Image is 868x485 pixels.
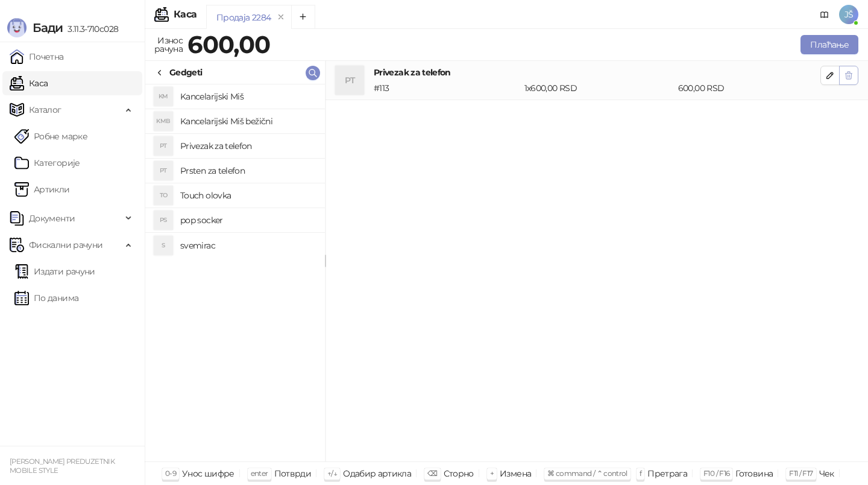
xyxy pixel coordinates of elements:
div: Каса [174,10,197,19]
a: Документација [815,5,834,24]
span: ⌫ [427,469,437,478]
h4: pop socker [180,211,315,230]
button: Add tab [291,5,315,29]
h4: Privezak za telefon [374,66,820,79]
div: S [154,236,173,255]
a: Издати рачуни [14,259,95,284]
span: JŠ [839,5,858,24]
span: Документи [29,206,75,230]
div: Унос шифре [182,466,234,481]
a: ArtikliАртикли [14,177,70,201]
div: Одабир артикла [343,466,411,481]
span: enter [251,469,268,478]
div: Сторно [444,466,474,481]
div: grid [145,84,325,461]
span: Фискални рачуни [29,233,102,257]
strong: 600,00 [187,30,270,59]
a: Категорије [14,151,80,175]
span: Каталог [29,98,61,122]
div: TO [154,186,173,205]
div: Износ рачуна [152,33,185,57]
div: # 113 [371,81,522,95]
div: Чек [819,466,834,481]
h4: svemirac [180,236,315,255]
img: Logo [7,18,27,37]
a: Каса [10,71,48,95]
h4: Privezak za telefon [180,136,315,156]
div: Претрага [647,466,687,481]
div: PT [335,66,364,95]
div: Готовина [735,466,773,481]
h4: Touch olovka [180,186,315,205]
span: Бади [33,21,63,35]
h4: Kancelarijski Miš bežični [180,112,315,131]
div: KM [154,87,173,106]
span: ⌘ command / ⌃ control [547,469,627,478]
div: Измена [500,466,531,481]
span: f [640,469,641,478]
div: KMB [154,112,173,131]
a: По данима [14,286,78,310]
span: F10 / F16 [703,469,729,478]
h4: Kancelarijski Miš [180,87,315,106]
div: PS [154,211,173,230]
span: ↑/↓ [327,469,337,478]
div: Продаја 2284 [216,11,271,24]
a: Робне марке [14,124,87,148]
span: + [490,469,494,478]
div: Gedgeti [169,66,203,79]
a: Почетна [10,45,64,69]
button: remove [273,12,289,22]
span: 3.11.3-710c028 [63,24,118,34]
div: Потврди [274,466,312,481]
div: PT [154,136,173,156]
div: 600,00 RSD [676,81,823,95]
h4: Prsten za telefon [180,161,315,180]
div: PT [154,161,173,180]
small: [PERSON_NAME] PREDUZETNIK MOBILE STYLE [10,457,115,475]
span: 0-9 [165,469,176,478]
button: Плаћање [800,35,858,54]
div: 1 x 600,00 RSD [522,81,676,95]
span: F11 / F17 [789,469,813,478]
